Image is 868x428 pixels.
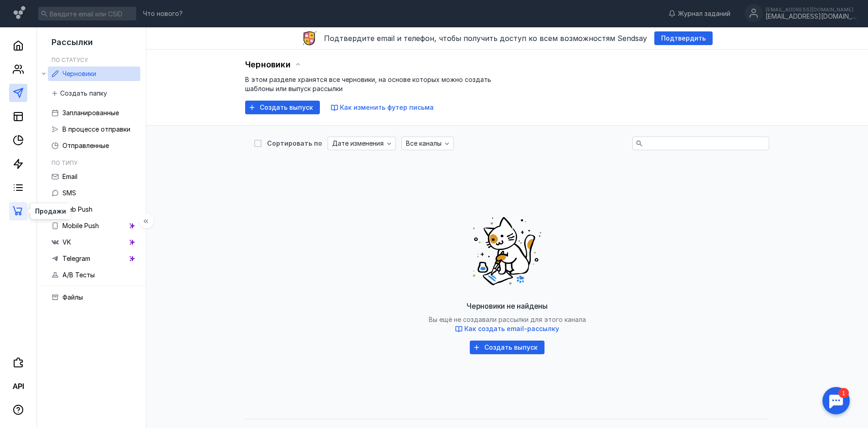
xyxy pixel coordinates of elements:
span: Как изменить футер письма [340,103,434,111]
a: Telegram [48,251,140,266]
button: Создать папку [48,87,112,100]
span: Что нового? [143,10,183,17]
span: В процессе отправки [62,125,130,133]
a: Отправленные [48,138,140,153]
a: Файлы [48,290,140,305]
a: Черновики [48,66,140,81]
button: Подтвердить [654,31,713,45]
span: Черновики [245,60,291,69]
a: VK [48,235,140,250]
a: Запланированные [48,106,140,120]
span: Web Push [62,205,92,213]
span: Продажи [35,208,66,214]
span: A/B Тесты [62,271,95,279]
span: Черновики не найдены [467,301,548,311]
button: Дате изменения [328,137,396,150]
span: Файлы [62,293,83,301]
span: Журнал заданий [678,9,730,18]
span: Подтвердите email и телефон, чтобы получить доступ ко всем возможностям Sendsay [324,34,647,43]
h5: По типу [51,159,77,166]
a: Web Push [48,202,140,217]
button: Как создать email-рассылку [455,324,559,333]
div: [EMAIL_ADDRESS][DOMAIN_NAME] [765,7,857,12]
a: В процессе отправки [48,122,140,137]
span: Как создать email-рассылку [464,325,559,332]
span: Вы ещё не создавали рассылки для этого канала [429,316,586,333]
span: Рассылки [51,37,93,47]
span: VK [62,238,71,246]
a: Email [48,169,140,184]
a: Mobile Push [48,219,140,233]
span: Подтвердить [661,35,706,42]
button: Как изменить футер письма [331,103,434,112]
div: 1 [21,5,31,15]
a: A/B Тесты [48,268,140,282]
span: Дате изменения [332,140,384,148]
div: [EMAIL_ADDRESS][DOMAIN_NAME] [765,13,857,20]
span: Создать папку [60,90,107,97]
a: Что нового? [139,10,187,17]
span: Черновики [62,70,96,77]
span: Mobile Push [62,222,99,229]
span: SMS [62,189,76,197]
h5: По статусу [51,56,88,63]
span: Создать выпуск [484,344,538,352]
span: Отправленные [62,142,109,149]
span: Запланированные [62,109,119,117]
a: SMS [48,186,140,200]
button: Создать выпуск [245,101,320,114]
span: Email [62,173,77,180]
div: Сортировать по [267,140,322,147]
span: Создать выпуск [260,104,313,112]
span: Все каналы [406,140,442,148]
span: Telegram [62,255,90,262]
button: Все каналы [401,137,454,150]
button: Создать выпуск [470,341,544,354]
span: В этом разделе хранятся все черновики, на основе которых можно создать шаблоны или выпуск рассылки [245,76,491,92]
a: Журнал заданий [664,9,735,18]
input: Введите email или CSID [38,7,136,20]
